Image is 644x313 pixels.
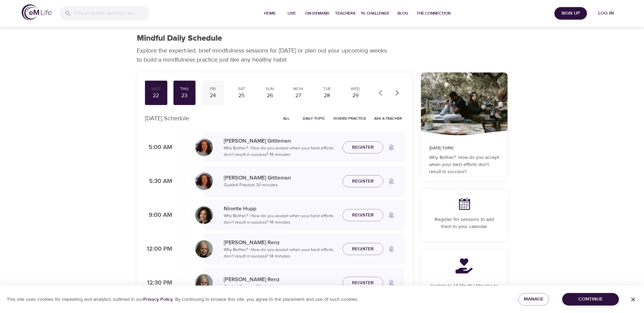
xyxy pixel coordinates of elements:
span: Register [352,177,374,186]
p: [PERSON_NAME] Renz [224,238,337,247]
span: Remind me when a class goes live every Thursday at 5:00 AM [383,139,400,155]
button: Register [343,277,383,289]
span: Daily Topic [303,115,325,122]
div: Fri [204,86,221,92]
button: Register [343,141,383,154]
div: Wed [148,86,165,92]
img: Ninette_Hupp-min.jpg [195,206,213,224]
div: 22 [148,92,165,100]
div: 27 [290,92,307,100]
p: Why Bother?: How do you accept when your best efforts don't result in success? · 14 minutes [224,213,337,226]
p: 5:00 AM [145,143,172,152]
p: [DATE] Schedule [145,114,189,123]
p: Ninette Hupp [224,205,337,213]
div: Wed [347,86,364,92]
div: Thu [176,86,193,92]
button: Register [343,175,383,188]
button: Register [343,243,383,255]
button: Guided Practice [331,113,369,124]
p: [PERSON_NAME] Renz [224,275,337,284]
button: Register [343,209,383,222]
div: 26 [261,92,278,100]
span: Continue [568,295,613,304]
p: 5:30 AM [145,177,172,186]
p: Guided Practice · 30 minutes [224,284,337,290]
p: Why Bother?: How do you accept when your best efforts don't result in success? · 14 minutes [224,247,337,260]
img: Diane_Renz-min.jpg [195,274,213,292]
p: [DATE] Topic [429,145,499,151]
span: Remind me when a class goes live every Thursday at 12:00 PM [383,241,400,257]
p: Register for sessions to add them to your calendar [429,216,499,230]
p: Contribute 14 Mindful Minutes to a charity by joining a community and completing this program. [429,283,499,304]
span: Log in [592,9,620,18]
span: On-Demand [305,10,330,17]
div: 29 [347,92,364,100]
span: Ask a Teacher [374,115,402,122]
button: Continue [562,293,619,306]
button: Manage [518,293,549,306]
p: Why Bother?: How do you accept when your best efforts don't result in success? · 14 minutes [224,145,337,158]
button: Ask a Teacher [371,113,405,124]
div: Sun [261,86,278,92]
button: All [276,113,297,124]
p: 12:30 PM [145,278,172,288]
h1: Mindful Daily Schedule [137,34,222,43]
span: All [278,115,295,122]
a: Privacy Policy [143,296,173,302]
p: 9:00 AM [145,211,172,220]
div: Mon [290,86,307,92]
p: 12:00 PM [145,245,172,254]
span: Remind me when a class goes live every Thursday at 12:30 PM [383,275,400,291]
span: Blog [395,10,411,17]
span: Teachers [335,10,355,17]
span: Register [352,245,374,253]
span: The Connection [417,10,450,17]
span: Remind me when a class goes live every Thursday at 5:30 AM [383,173,400,189]
div: 24 [204,92,221,100]
div: 23 [176,92,193,100]
span: Register [352,279,374,287]
p: [PERSON_NAME] Gittleman [224,137,337,145]
span: Register [352,211,374,220]
img: Cindy2%20031422%20blue%20filter%20hi-res.jpg [195,172,213,190]
span: Guided Practice [333,115,366,122]
span: Manage [524,295,544,304]
button: Daily Topic [300,113,328,124]
img: Diane_Renz-min.jpg [195,240,213,258]
p: Why Bother?: How do you accept when your best efforts don't result in success? [429,154,499,175]
span: Remind me when a class goes live every Thursday at 9:00 AM [383,207,400,223]
img: logo [22,4,52,20]
div: Tue [318,86,335,92]
span: Live [283,10,300,17]
div: 25 [233,92,250,100]
span: Sign Up [557,9,584,18]
img: Cindy2%20031422%20blue%20filter%20hi-res.jpg [195,139,213,156]
p: Guided Practice · 30 minutes [224,182,337,189]
span: Home [262,10,278,17]
p: [PERSON_NAME] Gittleman [224,174,337,182]
button: Log in [590,7,622,20]
div: 28 [318,92,335,100]
span: 1% Challenge [361,10,389,17]
div: Sat [233,86,250,92]
span: Register [352,143,374,152]
p: Explore the expert-led, brief mindfulness sessions for [DATE] or plan out your upcoming weeks to ... [137,46,391,64]
input: Find programs, teachers, etc... [74,6,149,21]
button: Sign Up [554,7,587,20]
